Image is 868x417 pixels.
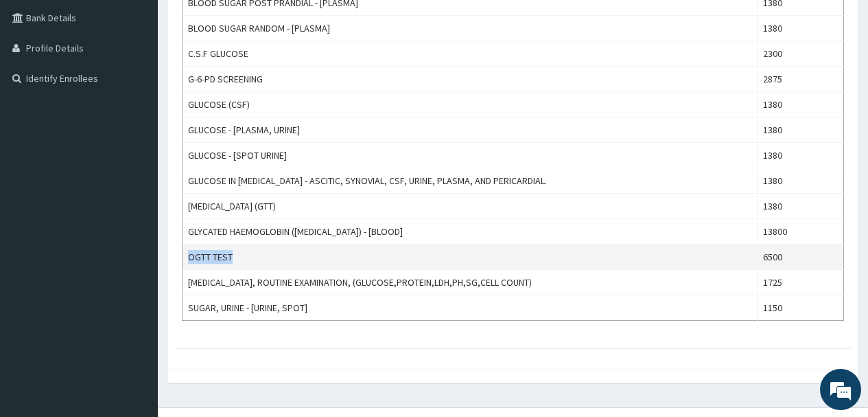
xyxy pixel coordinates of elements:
[758,67,844,92] td: 2875
[183,219,758,245] td: GLYCATED HAEMOGLOBIN ([MEDICAL_DATA]) - [BLOOD]
[183,92,758,117] td: GLUCOSE (CSF)
[80,122,189,261] span: We're online!
[225,7,258,40] div: Minimize live chat window
[758,168,844,194] td: 1380
[758,194,844,219] td: 1380
[758,117,844,143] td: 1380
[183,117,758,143] td: GLUCOSE - [PLASMA, URINE]
[183,67,758,92] td: G-6-PD SCREENING
[183,270,758,295] td: [MEDICAL_DATA], ROUTINE EXAMINATION, (GLUCOSE,PROTEIN,LDH,PH,SG,CELL COUNT)
[758,92,844,117] td: 1380
[183,41,758,67] td: C.S.F GLUCOSE
[183,295,758,321] td: SUGAR, URINE - [URINE, SPOT]
[758,41,844,67] td: 2300
[183,168,758,194] td: GLUCOSE IN [MEDICAL_DATA] - ASCITIC, SYNOVIAL, CSF, URINE, PLASMA, AND PERICARDIAL.
[25,69,56,103] img: d_794563401_company_1708531726252_794563401
[183,143,758,168] td: GLUCOSE - [SPOT URINE]
[758,270,844,295] td: 1725
[758,245,844,270] td: 6500
[183,194,758,219] td: [MEDICAL_DATA] (GTT)
[758,219,844,245] td: 13800
[71,77,231,95] div: Chat with us now
[183,16,758,41] td: BLOOD SUGAR RANDOM - [PLASMA]
[758,295,844,321] td: 1150
[758,143,844,168] td: 1380
[183,245,758,270] td: OGTT TEST
[7,274,261,322] textarea: Type your message and hit 'Enter'
[758,16,844,41] td: 1380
